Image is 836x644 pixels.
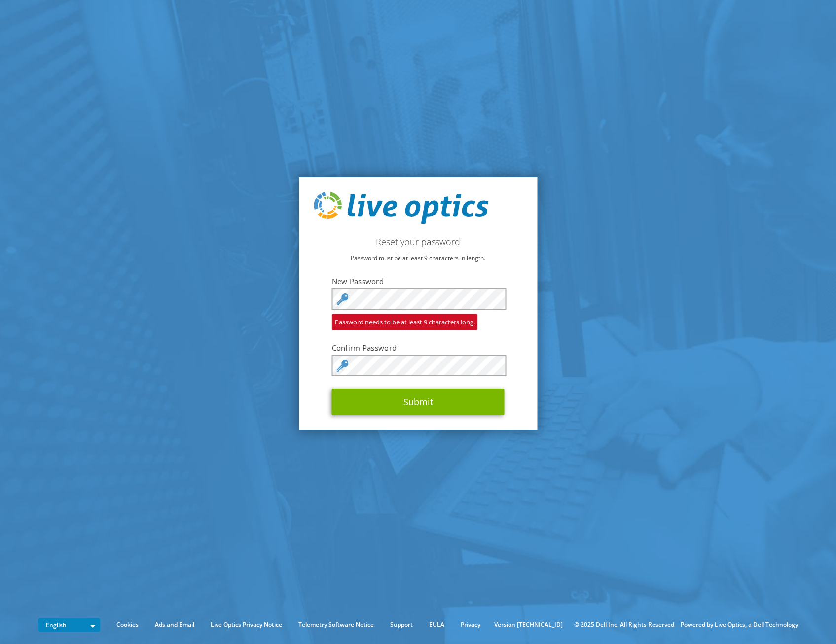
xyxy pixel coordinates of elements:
a: Telemetry Software Notice [291,619,381,630]
a: Cookies [109,619,146,630]
h2: Reset your password [314,236,522,247]
img: live_optics_svg.svg [314,192,488,224]
li: Version [TECHNICAL_ID] [489,619,568,630]
a: EULA [422,619,452,630]
label: New Password [332,276,505,286]
a: Live Optics Privacy Notice [203,619,290,630]
a: Support [383,619,420,630]
a: Ads and Email [147,619,202,630]
label: Confirm Password [332,343,505,353]
li: Powered by Live Optics, a Dell Technology [681,619,798,630]
li: © 2025 Dell Inc. All Rights Reserved [569,619,679,630]
button: Submit [332,389,505,415]
p: Password must be at least 9 characters in length. [314,253,522,264]
span: Password needs to be at least 9 characters long. [332,314,478,330]
a: Privacy [453,619,488,630]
